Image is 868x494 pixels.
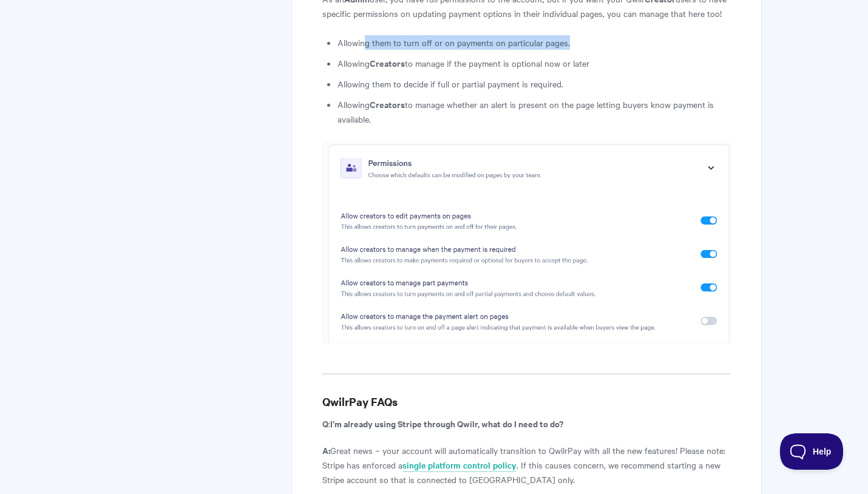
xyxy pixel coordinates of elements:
[330,417,563,430] b: I’m already using Stripe through Qwilr, what do I need to do?
[322,443,731,487] p: Great news – your account will automatically transition to QwilrPay with all the new features! Pl...
[322,393,731,410] h3: QwilrPay FAQs
[370,98,405,110] b: Creators
[322,444,330,456] b: A:
[322,142,731,343] img: file-qBdlx7BcRH.png
[780,433,844,470] iframe: Toggle Customer Support
[337,76,731,91] li: Allowing them to decide if full or partial payment is required.
[337,97,731,126] li: Allowing to manage whether an alert is present on the page letting buyers know payment is available.
[322,417,328,430] b: Q
[337,35,731,50] li: Allowing them to turn off or on payments on particular pages.
[402,459,517,472] a: single platform control policy
[370,56,405,69] b: Creators
[337,56,731,70] li: Allowing to manage if the payment is optional now or later
[322,416,731,431] p: :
